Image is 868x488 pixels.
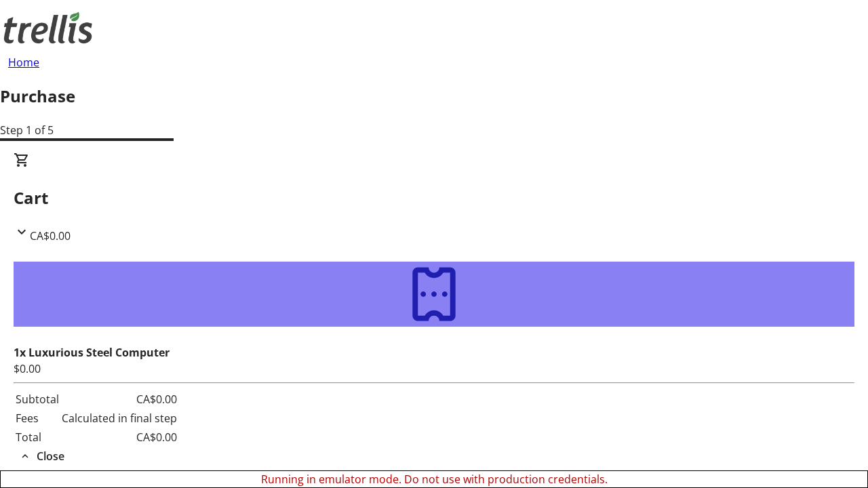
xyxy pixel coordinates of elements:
[15,390,60,408] td: Subtotal
[37,448,64,464] span: Close
[61,409,178,427] td: Calculated in final step
[14,152,854,244] div: CartCA$0.00
[61,390,178,408] td: CA$0.00
[61,428,178,446] td: CA$0.00
[15,428,60,446] td: Total
[14,244,854,465] div: CartCA$0.00
[30,228,71,243] span: CA$0.00
[14,448,70,464] button: Close
[14,186,854,210] h2: Cart
[14,345,170,360] strong: 1x Luxurious Steel Computer
[14,361,854,377] div: $0.00
[15,409,60,427] td: Fees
